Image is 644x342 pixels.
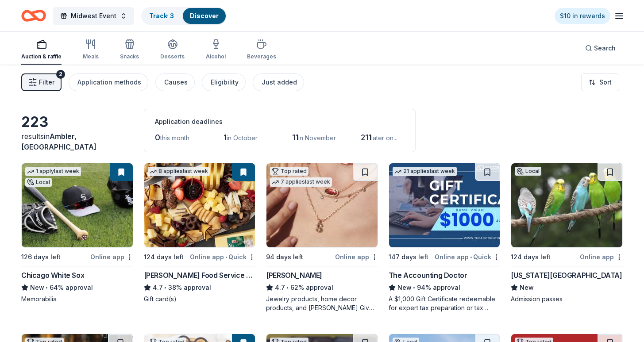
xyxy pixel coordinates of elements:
img: Image for Gordon Food Service Store [144,163,255,247]
button: Track· 3Discover [141,7,227,25]
div: Snacks [120,53,139,60]
div: Memorabilia [21,295,133,304]
div: 124 days left [511,252,551,262]
div: 124 days left [144,252,184,262]
a: Image for Kendra ScottTop rated7 applieslast week94 days leftOnline app[PERSON_NAME]4.7•62% appro... [266,163,378,312]
span: • [225,254,227,261]
div: Online app [90,251,133,262]
a: Image for The Accounting Doctor21 applieslast week147 days leftOnline app•QuickThe Accounting Doc... [389,163,501,312]
div: 94 days left [266,252,303,262]
div: Admission passes [511,295,623,304]
span: New [30,282,44,293]
span: in October [227,134,258,142]
span: in [21,132,96,151]
div: Online app [335,251,378,262]
div: 2 [56,70,65,79]
div: 8 applies last week [148,167,210,176]
img: Image for Kendra Scott [266,163,378,247]
div: 38% approval [144,282,256,293]
button: Just added [253,73,304,91]
div: A $1,000 Gift Certificate redeemable for expert tax preparation or tax resolution services—recipi... [389,295,501,312]
a: Home [21,5,46,26]
button: Desserts [160,35,185,65]
div: Meals [83,53,99,60]
a: $10 in rewards [555,8,610,24]
div: Just added [262,77,297,88]
div: Local [515,167,541,176]
button: Causes [155,73,195,91]
span: Sort [599,77,612,88]
span: • [46,284,48,291]
div: 21 applies last week [393,167,457,176]
div: Eligibility [211,77,239,88]
div: The Accounting Doctor [389,270,467,281]
span: 11 [292,133,298,142]
span: 4.7 [153,282,163,293]
div: Desserts [160,53,185,60]
div: 147 days left [389,252,428,262]
a: Image for Washington Park ZooLocal124 days leftOnline app[US_STATE][GEOGRAPHIC_DATA]NewAdmission ... [511,163,623,304]
div: Auction & raffle [21,53,62,60]
div: results [21,131,133,152]
span: • [413,284,415,291]
div: Beverages [247,53,276,60]
a: Image for Chicago White Sox1 applylast weekLocal126 days leftOnline appChicago White SoxNew•64% a... [21,163,133,304]
div: 7 applies last week [270,177,332,187]
button: Snacks [120,35,139,65]
div: Jewelry products, home decor products, and [PERSON_NAME] Gives Back event in-store or online (or ... [266,295,378,312]
span: this month [160,134,189,142]
div: Application methods [77,77,141,88]
span: 0 [155,133,160,142]
span: 1 [224,133,227,142]
div: 126 days left [21,252,61,262]
div: Online app Quick [435,251,500,262]
span: • [164,284,166,291]
div: Chicago White Sox [21,270,84,281]
div: 64% approval [21,282,133,293]
button: Sort [581,73,619,91]
div: Application deadlines [155,116,405,127]
div: Online app Quick [190,251,255,262]
img: Image for The Accounting Doctor [389,163,500,247]
div: Alcohol [206,53,226,60]
a: Discover [190,12,219,19]
span: • [470,254,472,261]
button: Meals [83,35,99,65]
button: Filter2 [21,73,62,91]
a: Track· 3 [149,12,174,19]
div: 223 [21,113,133,131]
div: [US_STATE][GEOGRAPHIC_DATA] [511,270,622,281]
button: Auction & raffle [21,35,62,65]
span: New [520,282,534,293]
div: 94% approval [389,282,501,293]
span: in November [298,134,336,142]
span: Filter [39,77,54,88]
button: Eligibility [202,73,246,91]
button: Application methods [69,73,148,91]
span: 211 [361,133,371,142]
span: New [397,282,412,293]
span: Ambler, [GEOGRAPHIC_DATA] [21,132,96,151]
span: Midwest Event [71,11,116,21]
div: Causes [164,77,188,88]
span: later on... [371,134,397,142]
div: [PERSON_NAME] [266,270,322,281]
button: Midwest Event [53,7,134,25]
a: Image for Gordon Food Service Store8 applieslast week124 days leftOnline app•Quick[PERSON_NAME] F... [144,163,256,304]
div: Online app [580,251,623,262]
img: Image for Washington Park Zoo [511,163,622,247]
img: Image for Chicago White Sox [22,163,133,247]
button: Beverages [247,35,276,65]
span: • [287,284,289,291]
span: Search [594,43,616,54]
button: Search [578,39,623,57]
div: [PERSON_NAME] Food Service Store [144,270,256,281]
div: Top rated [270,167,309,176]
div: Gift card(s) [144,295,256,304]
div: Local [25,178,52,187]
span: 4.7 [275,282,285,293]
div: 62% approval [266,282,378,293]
button: Alcohol [206,35,226,65]
div: 1 apply last week [25,167,81,176]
